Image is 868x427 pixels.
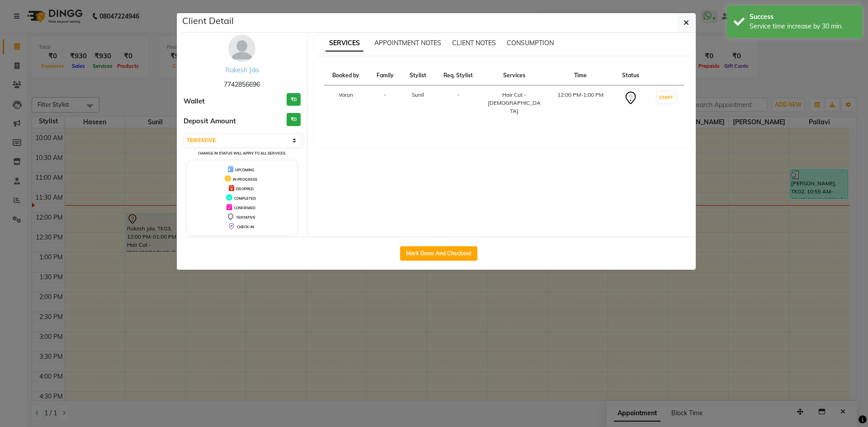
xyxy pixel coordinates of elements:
[547,85,614,121] td: 12:00 PM-1:00 PM
[235,168,255,172] span: UPCOMING
[198,151,286,155] small: Change in status will apply to all services.
[236,187,254,191] span: DROPPED
[400,246,477,261] button: Mark Done And Checkout
[184,116,236,127] span: Deposit Amount
[228,35,255,62] img: avatar
[184,96,205,107] span: Wallet
[234,206,255,210] span: CONFIRMED
[657,92,675,103] button: START
[324,66,369,85] th: Booked by
[226,66,259,74] a: Rakesh Jda
[434,66,482,85] th: Req. Stylist
[182,14,234,28] h5: Client Detail
[547,66,614,85] th: Time
[368,85,402,121] td: -
[224,80,260,89] span: 7742856696
[750,22,856,31] div: Service time increase by 30 min.
[507,39,554,47] span: CONSUMPTION
[234,196,256,201] span: COMPLETED
[233,177,257,182] span: IN PROGRESS
[237,225,254,229] span: CHECK-IN
[374,39,441,47] span: APPOINTMENT NOTES
[488,91,541,115] div: Hair Cut - [DEMOGRAPHIC_DATA]
[614,66,648,85] th: Status
[287,113,301,126] h3: ₹0
[452,39,496,47] span: CLIENT NOTES
[368,66,402,85] th: Family
[434,85,482,121] td: -
[324,85,369,121] td: Varun
[412,91,424,98] span: Sunil
[236,215,255,220] span: TENTATIVE
[287,93,301,106] h3: ₹0
[482,66,547,85] th: Services
[750,12,856,22] div: Success
[325,35,363,52] span: SERVICES
[402,66,434,85] th: Stylist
